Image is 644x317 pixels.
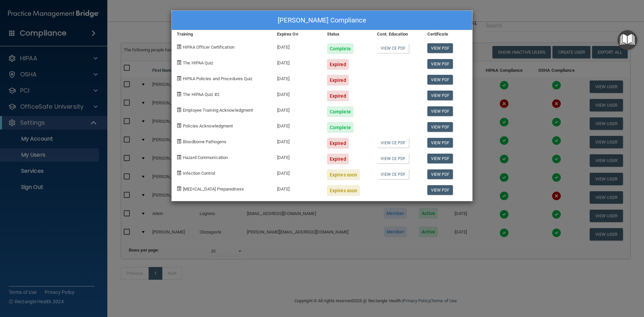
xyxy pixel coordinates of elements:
div: Expired [327,154,349,164]
a: View PDF [427,59,453,69]
div: [DATE] [272,133,322,149]
div: [DATE] [272,117,322,133]
span: Employee Training Acknowledgment [183,108,253,113]
div: Expired [327,75,349,86]
span: Hazard Communication [183,155,228,160]
div: [DATE] [272,86,322,101]
span: The HIPAA Quiz [183,60,213,65]
div: [DATE] [272,101,322,117]
span: HIPAA Officer Certification [183,45,234,50]
span: Bloodborne Pathogens [183,139,226,144]
a: View CE PDF [377,169,409,179]
button: Open Resource Center [618,30,637,50]
div: [DATE] [272,164,322,180]
div: Status [322,30,372,38]
span: HIPAA Policies and Procedures Quiz [183,76,252,81]
a: View PDF [427,75,453,85]
div: Training [172,30,272,38]
a: View CE PDF [377,138,409,148]
div: Expires soon [327,169,360,180]
div: Expires On [272,30,322,38]
div: Complete [327,106,354,117]
a: View CE PDF [377,154,409,163]
div: Expired [327,91,349,101]
div: [DATE] [272,38,322,54]
a: View PDF [427,185,453,195]
div: [DATE] [272,54,322,70]
div: Complete [327,43,354,54]
a: View CE PDF [377,43,409,53]
div: [DATE] [272,149,322,164]
span: Policies Acknowledgment [183,123,233,128]
a: View PDF [427,106,453,116]
div: [DATE] [272,180,322,196]
span: [MEDICAL_DATA] Preparedness [183,187,244,192]
a: View PDF [427,169,453,179]
div: [PERSON_NAME] Compliance [172,11,472,30]
a: View PDF [427,154,453,163]
div: Complete [327,122,354,133]
span: Infection Control [183,171,215,176]
div: Expired [327,138,349,149]
div: Certificate [422,30,472,38]
div: [DATE] [272,70,322,86]
a: View PDF [427,43,453,53]
span: The HIPAA Quiz #2 [183,92,219,97]
a: View PDF [427,122,453,132]
a: View PDF [427,138,453,148]
div: Expired [327,59,349,70]
a: View PDF [427,91,453,100]
div: Expires soon [327,185,360,196]
div: Cont. Education [372,30,422,38]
